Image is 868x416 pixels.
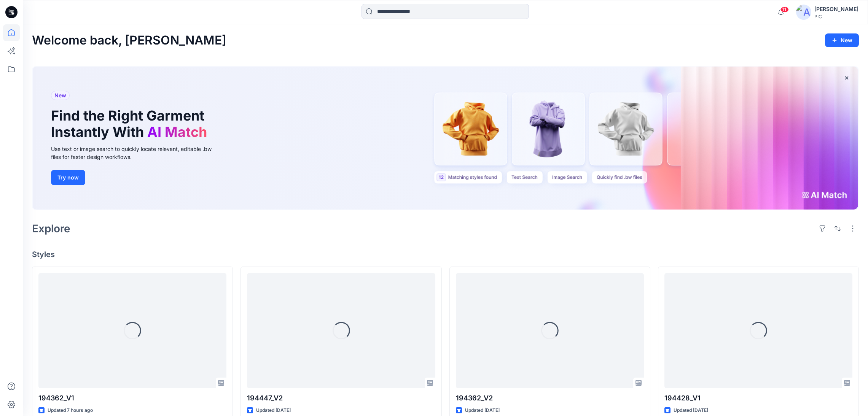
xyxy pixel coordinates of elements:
div: [PERSON_NAME] [814,5,858,14]
p: 194362_V1 [38,393,226,403]
span: New [54,91,66,100]
button: New [825,33,859,47]
div: PIC [814,14,858,19]
p: Updated 7 hours ago [48,406,93,414]
h1: Find the Right Garment Instantly With [51,108,211,140]
span: 11 [780,6,789,13]
span: AI Match [147,124,207,140]
h2: Welcome back, [PERSON_NAME] [32,33,226,48]
p: 194362_V2 [456,393,644,403]
button: Try now [51,170,85,185]
p: Updated [DATE] [674,406,708,414]
h2: Explore [32,222,70,235]
p: Updated [DATE] [256,406,291,414]
h4: Styles [32,250,859,259]
p: 194428_V1 [664,393,852,403]
p: Updated [DATE] [465,406,500,414]
div: Use text or image search to quickly locate relevant, editable .bw files for faster design workflows. [51,145,222,161]
img: avatar [796,5,811,20]
p: 194447_V2 [247,393,435,403]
